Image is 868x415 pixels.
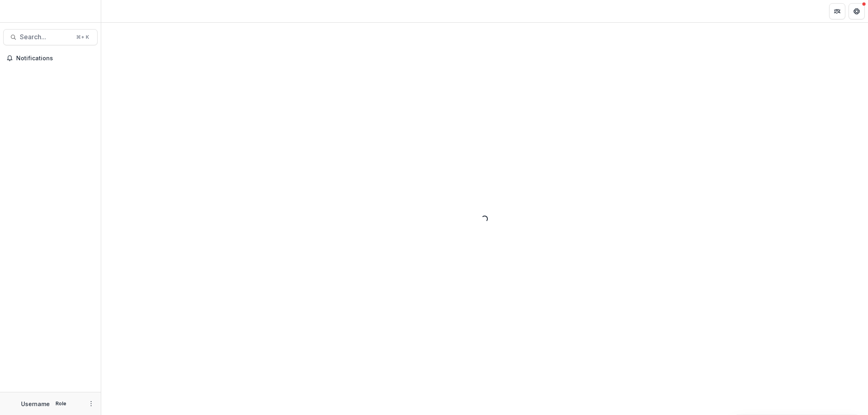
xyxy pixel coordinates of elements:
p: Username [21,400,50,408]
div: ⌘ + K [74,33,91,42]
button: Get Help [849,3,865,19]
span: Notifications [16,55,94,62]
button: More [86,399,96,409]
button: Notifications [3,52,98,65]
button: Partners [829,3,845,19]
button: Search... [3,29,98,45]
span: Search... [20,33,71,41]
p: Role [53,400,69,407]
